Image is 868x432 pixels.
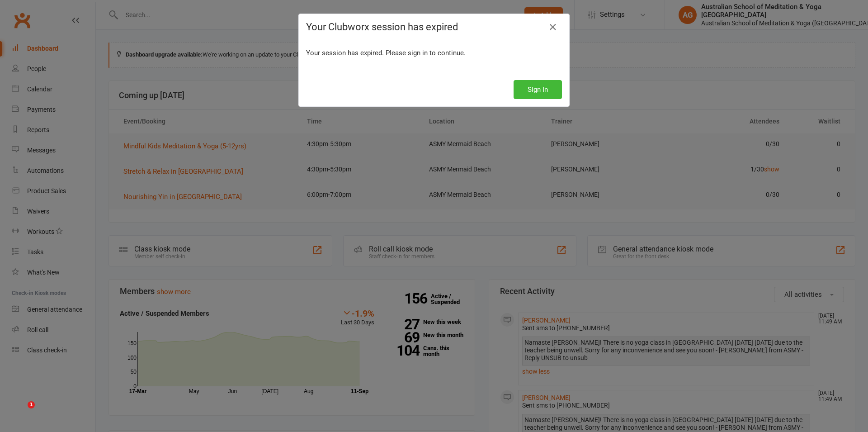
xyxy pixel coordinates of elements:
a: Close [546,20,560,34]
button: Sign In [514,80,562,99]
span: Your session has expired. Please sign in to continue. [306,49,466,57]
span: 1 [28,401,35,408]
h4: Your Clubworx session has expired [306,21,562,33]
iframe: Intercom live chat [9,401,31,423]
